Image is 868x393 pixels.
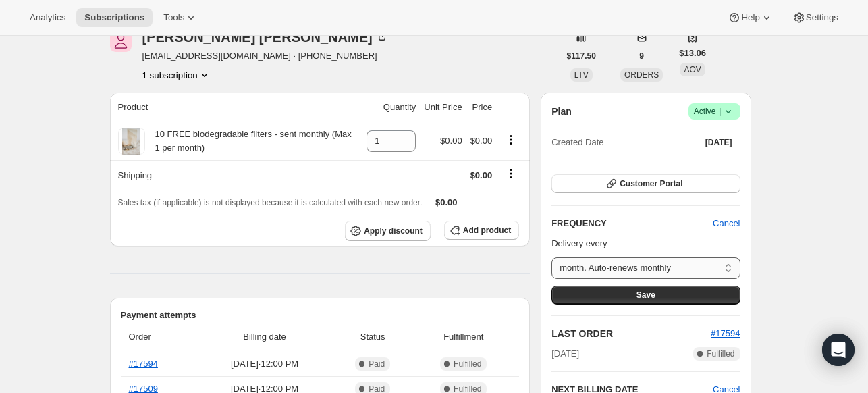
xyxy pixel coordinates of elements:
[639,51,644,61] span: 9
[636,290,655,300] span: Save
[559,47,604,65] button: $117.50
[76,8,153,27] button: Subscriptions
[551,105,572,118] h2: Plan
[551,174,740,193] button: Customer Portal
[200,330,329,344] span: Billing date
[574,70,589,80] span: LTV
[142,68,211,82] button: Product actions
[362,93,420,122] th: Quantity
[551,347,579,361] span: [DATE]
[84,12,144,23] span: Subscriptions
[142,30,389,44] div: [PERSON_NAME] [PERSON_NAME]
[454,359,481,369] span: Fulfilled
[466,93,497,122] th: Price
[420,93,466,122] th: Unit Price
[369,359,385,369] span: Paid
[713,217,740,230] span: Cancel
[470,136,493,146] span: $0.00
[784,8,846,27] button: Settings
[470,170,493,180] span: $0.00
[679,47,706,60] span: $13.06
[500,166,522,181] button: Shipping actions
[551,286,740,305] button: Save
[155,8,206,27] button: Tools
[142,49,389,63] span: [EMAIL_ADDRESS][DOMAIN_NAME] · [PHONE_NUMBER]
[624,70,659,80] span: ORDERS
[364,226,423,236] span: Apply discount
[110,30,132,52] span: Olivia Thompson
[345,221,431,241] button: Apply discount
[694,105,735,118] span: Active
[200,357,329,371] span: [DATE] · 12:00 PM
[741,12,759,23] span: Help
[163,12,184,23] span: Tools
[145,128,359,155] div: 10 FREE biodegradable filters - sent monthly (Max 1 per month)
[337,330,408,344] span: Status
[30,12,65,23] span: Analytics
[806,12,838,23] span: Settings
[118,198,423,207] span: Sales tax (if applicable) is not displayed because it is calculated with each new order.
[110,93,363,122] th: Product
[719,106,721,117] span: |
[551,327,711,340] h2: LAST ORDER
[110,160,363,190] th: Shipping
[707,348,734,359] span: Fulfilled
[631,47,652,65] button: 9
[435,197,458,207] span: $0.00
[711,328,740,338] a: #17594
[121,322,196,352] th: Order
[440,136,462,146] span: $0.00
[822,334,855,366] div: Open Intercom Messenger
[444,221,519,240] button: Add product
[129,359,158,369] a: #17594
[705,137,732,148] span: [DATE]
[416,330,511,344] span: Fulfillment
[121,309,520,322] h2: Payment attempts
[684,65,701,74] span: AOV
[551,136,603,149] span: Created Date
[500,132,522,147] button: Product actions
[551,217,713,230] h2: FREQUENCY
[551,237,740,251] p: Delivery every
[711,327,740,340] button: #17594
[697,133,740,152] button: [DATE]
[22,8,74,27] button: Analytics
[620,178,682,189] span: Customer Portal
[705,213,748,234] button: Cancel
[567,51,596,61] span: $117.50
[720,8,781,27] button: Help
[463,225,511,236] span: Add product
